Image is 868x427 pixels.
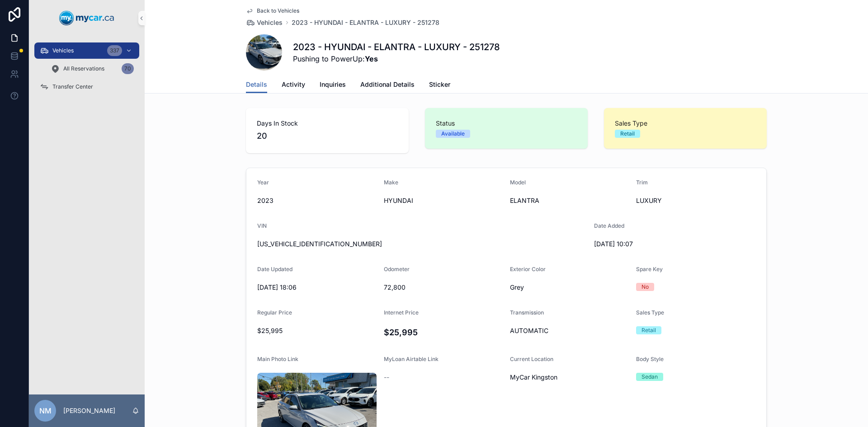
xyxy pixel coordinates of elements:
[642,373,658,381] div: Sedan
[384,283,503,292] span: 72,800
[384,356,439,362] span: MyLoan Airtable Link
[282,76,305,94] a: Activity
[360,76,415,94] a: Additional Details
[257,7,299,14] span: Back to Vehicles
[63,406,115,415] p: [PERSON_NAME]
[510,266,546,272] span: Exterior Color
[384,196,503,205] span: HYUNDAI
[257,119,398,128] span: Days In Stock
[257,239,587,249] span: [US_VEHICLE_IDENTIFICATION_NUMBER]
[384,309,419,316] span: Internet Price
[257,18,283,27] span: Vehicles
[107,45,122,56] div: 337
[594,239,713,249] span: [DATE] 10:07
[636,309,664,316] span: Sales Type
[52,83,93,90] span: Transfer Center
[52,47,74,54] span: Vehicles
[642,283,649,291] div: No
[384,373,389,382] span: --
[246,76,267,94] a: Details
[594,222,624,229] span: Date Added
[510,373,557,382] span: MyCar Kingston
[257,326,377,335] span: $25,995
[257,179,269,186] span: Year
[257,222,267,229] span: VIN
[282,80,305,89] span: Activity
[441,130,465,138] div: Available
[360,80,415,89] span: Additional Details
[257,356,298,362] span: Main Photo Link
[246,18,283,27] a: Vehicles
[384,266,410,272] span: Odometer
[636,356,664,362] span: Body Style
[365,54,378,63] strong: Yes
[636,196,755,205] span: LUXURY
[29,36,145,107] div: scrollable content
[642,326,656,334] div: Retail
[384,326,503,338] h4: $25,995
[510,309,544,316] span: Transmission
[510,283,629,292] span: Grey
[39,405,52,416] span: NM
[510,196,629,205] span: ELANTRA
[429,76,450,94] a: Sticker
[257,196,377,205] span: 2023
[510,179,526,186] span: Model
[636,179,648,186] span: Trim
[615,119,756,128] span: Sales Type
[34,79,139,95] a: Transfer Center
[257,266,292,272] span: Date Updated
[246,80,267,89] span: Details
[292,18,439,27] a: 2023 - HYUNDAI - ELANTRA - LUXURY - 251278
[510,326,629,335] span: AUTOMATIC
[429,80,450,89] span: Sticker
[320,76,346,94] a: Inquiries
[59,11,114,25] img: App logo
[436,119,577,128] span: Status
[257,283,377,292] span: [DATE] 18:06
[384,179,398,186] span: Make
[510,356,553,362] span: Current Location
[34,42,139,59] a: Vehicles337
[636,266,663,272] span: Spare Key
[320,80,346,89] span: Inquiries
[257,130,398,142] span: 20
[45,61,139,77] a: All Reservations70
[293,53,500,64] span: Pushing to PowerUp:
[620,130,635,138] div: Retail
[293,41,500,53] h1: 2023 - HYUNDAI - ELANTRA - LUXURY - 251278
[122,63,134,74] div: 70
[63,65,104,72] span: All Reservations
[257,309,292,316] span: Regular Price
[246,7,299,14] a: Back to Vehicles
